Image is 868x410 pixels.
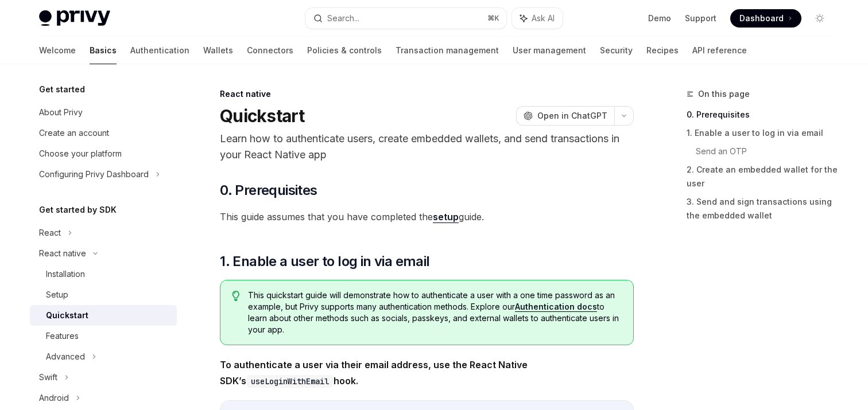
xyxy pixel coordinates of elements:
a: Features [30,326,177,346]
span: Open in ChatGPT [537,110,607,122]
a: About Privy [30,102,177,123]
strong: To authenticate a user via their email address, use the React Native SDK’s hook. [220,359,528,386]
div: Installation [46,267,85,281]
img: light logo [39,10,110,26]
h1: Quickstart [220,106,305,126]
a: Transaction management [396,37,499,64]
a: Welcome [39,37,76,64]
div: React [39,226,61,240]
span: ⌘ K [487,14,499,23]
a: Send an OTP [696,142,838,161]
code: useLoginWithEmail [246,375,334,388]
span: This guide assumes that you have completed the guide. [220,209,634,225]
div: React native [39,247,86,260]
a: Security [600,37,633,64]
button: Ask AI [512,8,563,29]
div: Setup [46,288,68,302]
a: 0. Prerequisites [687,106,838,124]
a: Quickstart [30,305,177,326]
span: On this page [698,87,750,101]
a: Authentication [130,37,189,64]
div: Create an account [39,126,109,140]
h5: Get started [39,83,85,96]
a: 2. Create an embedded wallet for the user [687,161,838,193]
span: Dashboard [739,13,784,24]
svg: Tip [232,291,240,301]
div: Configuring Privy Dashboard [39,167,149,181]
a: Create an account [30,123,177,143]
div: Choose your platform [39,147,122,161]
a: Choose your platform [30,143,177,164]
button: Open in ChatGPT [516,106,614,126]
a: Authentication docs [515,302,597,312]
div: Quickstart [46,309,88,322]
a: Dashboard [730,9,801,28]
a: User management [513,37,586,64]
a: 1. Enable a user to log in via email [687,124,838,142]
button: Toggle dark mode [811,9,829,28]
div: About Privy [39,106,83,119]
div: Android [39,391,69,405]
a: Setup [30,284,177,305]
div: Swift [39,370,57,384]
a: API reference [692,37,747,64]
div: Advanced [46,350,85,364]
span: Ask AI [532,13,555,24]
span: 0. Prerequisites [220,181,317,200]
p: Learn how to authenticate users, create embedded wallets, and send transactions in your React Nat... [220,131,634,163]
div: Search... [327,11,359,25]
a: Demo [648,13,671,24]
a: Connectors [247,37,293,64]
a: Recipes [646,37,679,64]
span: 1. Enable a user to log in via email [220,252,429,271]
a: Basics [90,37,117,64]
h5: Get started by SDK [39,203,117,217]
div: Features [46,329,79,343]
a: 3. Send and sign transactions using the embedded wallet [687,193,838,225]
span: This quickstart guide will demonstrate how to authenticate a user with a one time password as an ... [248,290,622,335]
a: Support [685,13,716,24]
div: React native [220,88,634,100]
a: setup [433,211,459,223]
button: Search...⌘K [305,8,506,29]
a: Installation [30,264,177,284]
a: Wallets [203,37,233,64]
a: Policies & controls [307,37,382,64]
